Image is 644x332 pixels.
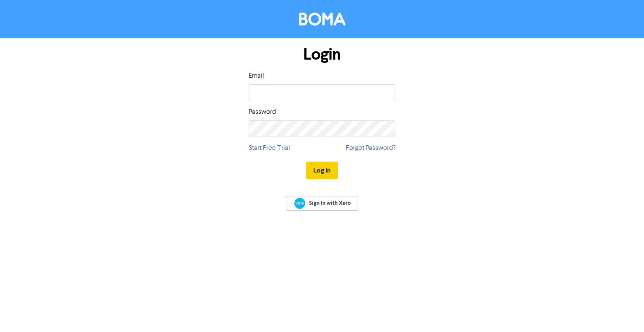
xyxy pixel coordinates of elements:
[346,143,395,153] a: Forgot Password?
[299,13,345,26] img: BOMA Logo
[602,292,644,332] iframe: Chat Widget
[286,196,358,211] a: Sign In with Xero
[249,45,395,64] h1: Login
[249,107,276,117] label: Password
[294,198,305,209] img: Xero logo
[309,199,351,207] span: Sign In with Xero
[249,143,290,153] a: Start Free Trial
[249,71,264,81] label: Email
[306,162,338,179] button: Log In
